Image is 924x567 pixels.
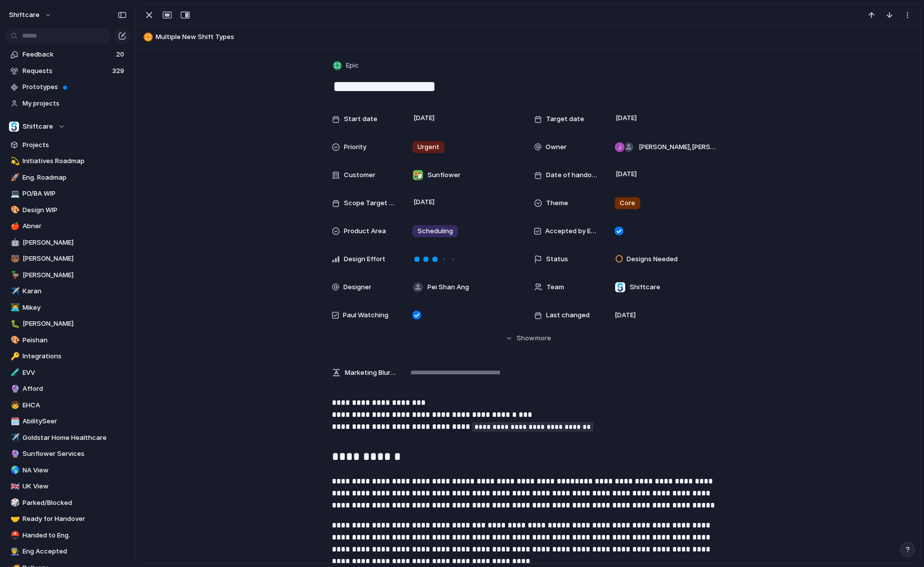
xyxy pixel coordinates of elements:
a: 🐛[PERSON_NAME] [5,316,130,331]
button: Shiftcare [5,119,130,134]
span: Scope Target Date [344,198,396,208]
button: 🧪 [9,368,19,378]
a: 👨‍💻Mikey [5,300,130,315]
span: Sunflower [427,170,460,180]
span: Show [517,333,535,343]
div: 🤖 [11,237,18,248]
a: 🦆[PERSON_NAME] [5,268,130,283]
div: 👨‍🏭 [11,546,18,557]
div: 💫 [11,156,18,167]
span: Customer [344,170,375,180]
span: EHCA [23,400,127,410]
div: 🐻[PERSON_NAME] [5,251,130,266]
a: ✈️Goldstar Home Healthcare [5,430,130,445]
button: 🎲 [9,498,19,508]
div: 🎨 [11,204,18,216]
span: Initiatives Roadmap [23,156,127,166]
div: 🎲 [11,497,18,508]
span: Last changed [546,310,590,320]
div: 🎨 [11,334,18,346]
button: 🐛 [9,319,19,329]
div: 🍎 [11,221,18,232]
a: 🎲Parked/Blocked [5,495,130,510]
span: EVV [23,368,127,378]
button: 💻 [9,189,19,199]
span: more [535,333,551,343]
span: Peishan [23,335,127,345]
span: Feedback [23,50,113,60]
a: Feedback20 [5,47,130,62]
span: 329 [112,66,126,76]
span: Abner [23,221,127,231]
a: 🎨Design WIP [5,203,130,218]
button: 🚀 [9,173,19,183]
span: Theme [546,198,568,208]
span: Eng. Roadmap [23,173,127,183]
span: NA View [23,465,127,475]
a: 🚀Eng. Roadmap [5,170,130,185]
div: ✈️ [11,432,18,443]
span: AbilitySeer [23,416,127,426]
a: 🔮Afford [5,381,130,396]
a: 🇬🇧UK View [5,479,130,494]
span: Core [620,198,635,208]
div: 🚀 [11,172,18,183]
span: [PERSON_NAME] [23,238,127,248]
button: 🤖 [9,238,19,248]
div: ✈️ [11,286,18,297]
span: shiftcare [9,10,40,20]
span: [PERSON_NAME] [23,319,127,329]
a: 🗓️AbilitySeer [5,414,130,429]
a: My projects [5,96,130,111]
a: 🔮Sunflower Services [5,446,130,461]
span: Requests [23,66,109,76]
button: 💫 [9,156,19,166]
div: 🦆 [11,269,18,281]
a: 👨‍🏭Eng Accepted [5,544,130,559]
button: shiftcare [5,7,57,23]
div: ✈️Karan [5,284,130,299]
span: Target date [546,114,584,124]
div: 🔑 [11,351,18,362]
button: 🇬🇧 [9,481,19,491]
span: Design Effort [344,254,385,264]
span: [PERSON_NAME] [23,254,127,264]
a: 🌎NA View [5,463,130,478]
div: 🍎Abner [5,219,130,234]
span: Scheduling [417,226,453,236]
span: Paul Watching [343,310,388,320]
span: Status [546,254,568,264]
span: Owner [546,142,567,152]
button: 🍎 [9,221,19,231]
a: 🎨Peishan [5,333,130,348]
button: ✈️ [9,433,19,443]
div: 🇬🇧 [11,481,18,492]
div: 🧒EHCA [5,398,130,413]
div: 🗓️ [11,416,18,427]
button: 🧒 [9,400,19,410]
button: Showmore [332,329,724,347]
span: Prototypes [23,82,127,92]
a: Prototypes [5,80,130,95]
div: 🐛 [11,318,18,330]
a: 💫Initiatives Roadmap [5,154,130,169]
span: [PERSON_NAME] , [PERSON_NAME] [639,142,716,152]
a: 🤝Ready for Handover [5,511,130,526]
div: 🧒 [11,399,18,411]
span: [DATE] [613,112,640,124]
div: 🔮 [11,448,18,460]
a: 🧪EVV [5,365,130,380]
span: Pei Shan Ang [427,282,469,292]
span: Afford [23,384,127,394]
